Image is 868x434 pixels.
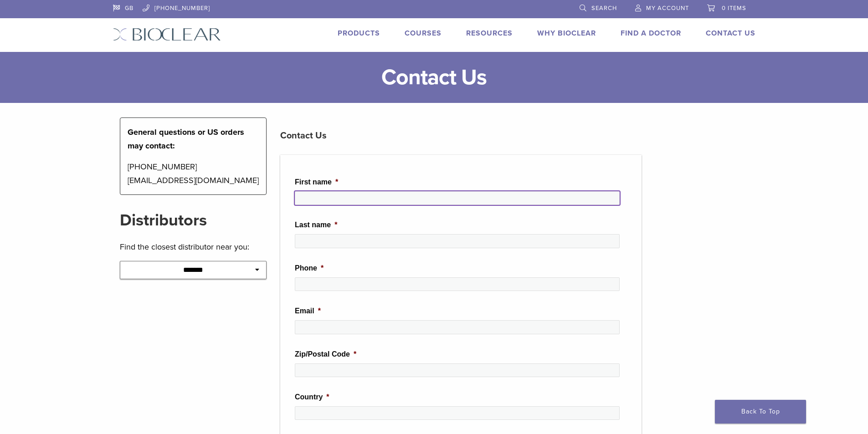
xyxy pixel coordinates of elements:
[120,240,267,254] p: Find the closest distributor near you:
[706,29,755,38] a: Contact Us
[295,178,338,187] label: First name
[280,125,642,147] h3: Contact Us
[537,29,596,38] a: Why Bioclear
[295,264,324,273] label: Phone
[295,220,337,230] label: Last name
[128,127,244,151] strong: General questions or US orders may contact:
[591,5,617,12] span: Search
[621,29,681,38] a: Find A Doctor
[295,350,356,359] label: Zip/Postal Code
[466,29,513,38] a: Resources
[722,5,746,12] span: 0 items
[128,160,259,187] p: [PHONE_NUMBER] [EMAIL_ADDRESS][DOMAIN_NAME]
[295,306,321,316] label: Email
[295,393,329,402] label: Country
[405,29,442,38] a: Courses
[338,29,380,38] a: Products
[120,209,267,231] h2: Distributors
[113,28,221,41] img: Bioclear
[715,400,806,424] a: Back To Top
[646,5,689,12] span: My Account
